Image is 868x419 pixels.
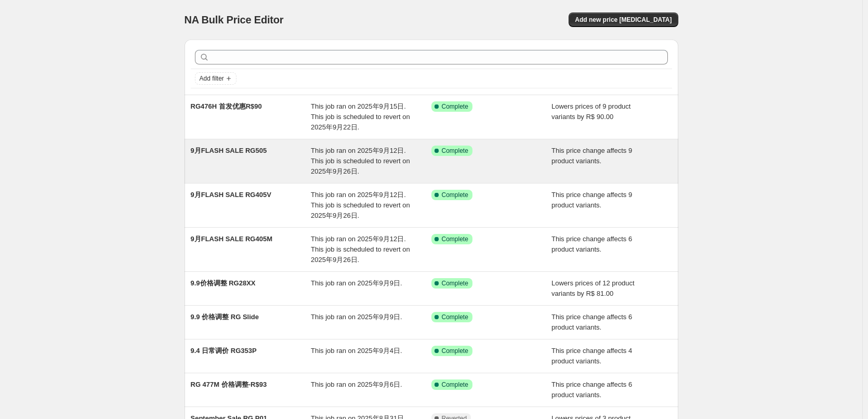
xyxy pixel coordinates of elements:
span: This job ran on 2025年9月6日. [311,381,402,388]
span: NA Bulk Price Editor [185,14,284,25]
span: This job ran on 2025年9月4日. [311,347,402,355]
span: 9月FLASH SALE RG505 [191,147,267,154]
span: This job ran on 2025年9月9日. [311,313,402,321]
span: 9.9 价格调整 RG Slide [191,313,259,321]
span: Complete [442,235,468,243]
span: This job ran on 2025年9月15日. This job is scheduled to revert on 2025年9月22日. [311,102,410,131]
span: Lowers prices of 12 product variants by R$ 81.00 [551,279,635,297]
span: Lowers prices of 9 product variants by R$ 90.00 [551,102,630,121]
span: Complete [442,147,468,155]
span: This job ran on 2025年9月12日. This job is scheduled to revert on 2025年9月26日. [311,147,410,175]
span: 9月FLASH SALE RG405V [191,191,271,199]
span: Complete [442,191,468,199]
span: 9.4 日常调价 RG353P [191,347,257,355]
span: Complete [442,313,468,321]
span: This price change affects 9 product variants. [551,191,632,209]
span: This price change affects 4 product variants. [551,347,632,365]
span: RG 477M 价格调整-R$93 [191,381,267,388]
span: This job ran on 2025年9月12日. This job is scheduled to revert on 2025年9月26日. [311,191,410,219]
button: Add new price [MEDICAL_DATA] [569,12,678,27]
span: This job ran on 2025年9月9日. [311,279,402,287]
span: This price change affects 6 product variants. [551,313,632,331]
span: Add new price [MEDICAL_DATA] [575,16,672,24]
span: 9月FLASH SALE RG405M [191,235,272,243]
span: This price change affects 6 product variants. [551,381,632,399]
button: Add filter [195,72,236,85]
span: 9.9价格调整 RG28XX [191,279,256,287]
span: Complete [442,279,468,287]
span: Complete [442,102,468,111]
span: Add filter [200,74,224,83]
span: RG476H 首发优惠R$90 [191,102,262,110]
span: This price change affects 9 product variants. [551,147,632,165]
span: Complete [442,381,468,389]
span: This price change affects 6 product variants. [551,235,632,253]
span: Complete [442,347,468,355]
span: This job ran on 2025年9月12日. This job is scheduled to revert on 2025年9月26日. [311,235,410,264]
